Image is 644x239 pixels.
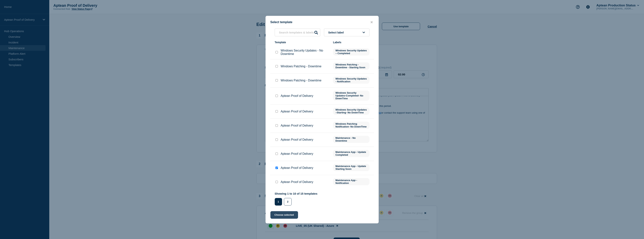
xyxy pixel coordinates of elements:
input: Aptean Proof of Delivery checkbox [275,110,278,113]
span: Maintenance App - Update Completed [333,150,369,157]
span: Maintenance App - Notification [333,178,369,185]
button: Choose selected [270,211,298,219]
p: Windows Security Updates - No Downtime [281,49,329,56]
span: Maintenance App - Update Starting Soon [333,164,369,171]
input: Aptean Proof of Delivery checkbox [275,95,278,97]
input: Aptean Proof of Delivery checkbox [275,124,278,127]
button: Select label [324,29,369,36]
p: Showing 1 to 10 of 15 templates [275,192,318,195]
input: Aptean Proof of Delivery checkbox [275,138,278,141]
input: Aptean Proof of Delivery checkbox [275,153,278,155]
button: 2 [284,198,292,206]
div: Labels [333,41,369,44]
input: Aptean Proof of Delivery checkbox [275,167,278,169]
p: Aptean Proof of Delivery [281,124,313,127]
span: Windows Patching Notification- No DownTime [333,122,369,129]
span: Windows Security Updates –Starting- No DownTime [333,108,369,115]
button: 1 [275,198,282,206]
p: Windows Patching - Downtime [281,79,322,82]
span: Select label [328,31,345,34]
input: Search templates & labels [275,29,320,36]
input: Windows Patching - Downtime checkbox [275,65,278,68]
span: Maintenance - No Downtime [333,136,369,143]
p: Aptean Proof of Delivery [281,152,313,156]
p: Aptean Proof of Delivery [281,110,313,113]
input: Aptean Proof of Delivery checkbox [275,181,278,183]
input: Windows Patching - Downtime checkbox [275,79,278,82]
span: Windows Security Updates - Notification [333,77,369,84]
p: Aptean Proof of Delivery [281,166,313,170]
span: Windows Security Updates-Completed- No DownTime [333,91,369,101]
div: Template [275,41,329,44]
span: Windows Security Updates – Completed [333,48,369,55]
p: Aptean Proof of Delivery [281,180,313,184]
p: Aptean Proof of Delivery [281,94,313,98]
div: Select template [266,20,379,24]
input: Windows Security Updates - No Downtime checkbox [275,51,278,53]
p: Windows Patching - Downtime [281,65,322,68]
p: Aptean Proof of Delivery [281,138,313,141]
span: Windows Patching - Downtime - Starting Soon [333,62,369,70]
button: close button [369,20,374,24]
